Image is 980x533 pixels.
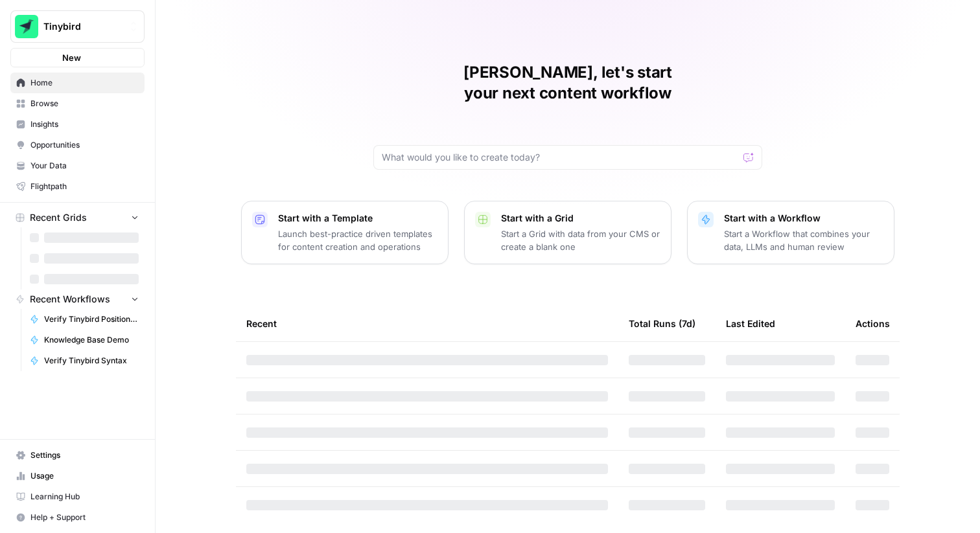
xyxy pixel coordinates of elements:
[501,212,660,225] p: Start with a Grid
[278,212,437,225] p: Start with a Template
[24,330,145,350] a: Knowledge Base Demo
[501,227,660,253] p: Start a Grid with data from your CMS or create a blank one
[43,20,122,33] span: Tinybird
[24,350,145,371] a: Verify Tinybird Syntax
[44,355,139,367] span: Verify Tinybird Syntax
[10,208,145,227] button: Recent Grids
[726,306,775,341] div: Last Edited
[30,119,139,130] span: Insights
[30,512,139,523] span: Help + Support
[246,306,608,341] div: Recent
[856,306,890,341] div: Actions
[687,201,894,264] button: Start with a WorkflowStart a Workflow that combines your data, LLMs and human review
[724,227,883,253] p: Start a Workflow that combines your data, LLMs and human review
[30,77,139,89] span: Home
[10,176,145,197] a: Flightpath
[30,470,139,482] span: Usage
[30,491,139,503] span: Learning Hub
[30,449,139,461] span: Settings
[10,48,145,67] button: New
[10,114,145,135] a: Insights
[278,227,437,253] p: Launch best-practice driven templates for content creation and operations
[10,73,145,93] a: Home
[241,201,449,264] button: Start with a TemplateLaunch best-practice driven templates for content creation and operations
[724,212,883,225] p: Start with a Workflow
[30,181,139,192] span: Flightpath
[10,486,145,507] a: Learning Hub
[30,139,139,151] span: Opportunities
[464,201,671,264] button: Start with a GridStart a Grid with data from your CMS or create a blank one
[10,93,145,114] a: Browse
[10,507,145,528] button: Help + Support
[10,155,145,176] a: Your Data
[44,313,139,325] span: Verify Tinybird Positioning
[629,306,695,341] div: Total Runs (7d)
[15,15,38,38] img: Tinybird Logo
[44,334,139,346] span: Knowledge Base Demo
[30,160,139,172] span: Your Data
[10,289,145,309] button: Recent Workflows
[10,10,145,43] button: Workspace: Tinybird
[382,151,738,164] input: What would you like to create today?
[10,445,145,466] a: Settings
[30,293,97,305] span: Recent Workflows
[30,212,77,223] span: Recent Grids
[62,51,81,64] span: New
[10,466,145,486] a: Usage
[30,98,139,109] span: Browse
[24,309,145,330] a: Verify Tinybird Positioning
[373,62,762,104] h1: [PERSON_NAME], let's start your next content workflow
[10,135,145,155] a: Opportunities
